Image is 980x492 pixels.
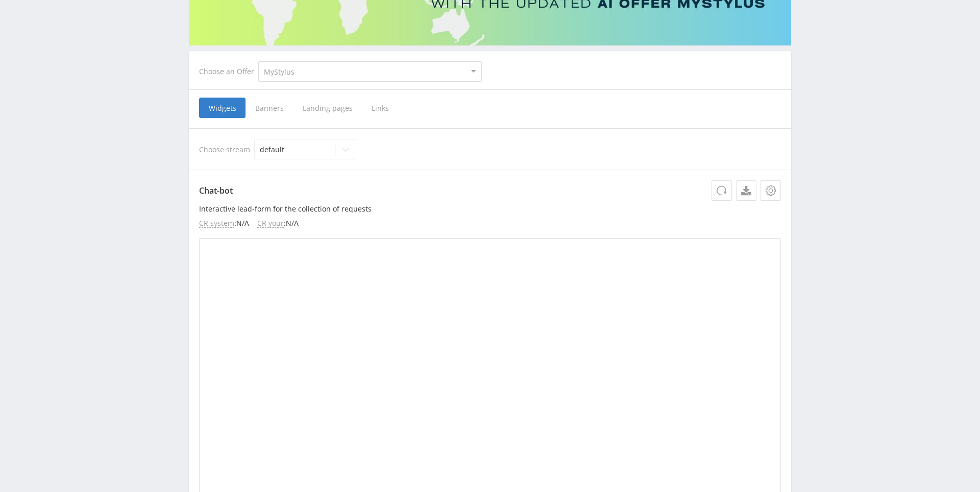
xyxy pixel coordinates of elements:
[761,180,781,201] button: Settings
[199,67,258,76] div: Choose an Offer
[736,180,756,201] a: Download
[199,205,781,213] p: Interactive lead-form for the collection of requests
[199,219,234,228] span: CR system
[257,219,284,228] span: CR your
[199,98,246,118] span: Widgets
[199,139,781,159] div: Choose stream
[712,180,732,201] button: Update
[199,219,249,228] li: : N/A
[246,98,293,118] span: Banners
[362,98,399,118] span: Links
[257,219,299,228] li: : N/A
[199,180,781,201] p: Chat-bot
[293,98,362,118] span: Landing pages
